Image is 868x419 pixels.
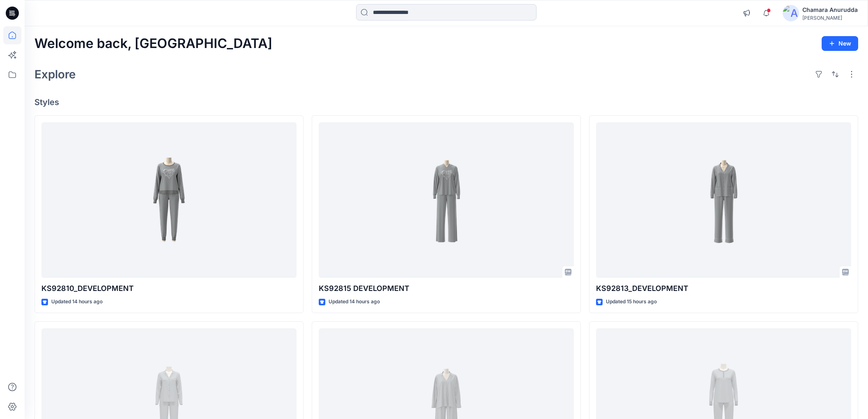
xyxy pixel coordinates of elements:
p: Updated 14 hours ago [329,298,380,306]
button: New [822,36,858,51]
p: Updated 15 hours ago [606,298,657,306]
img: avatar [783,5,799,21]
h4: Styles [34,97,858,107]
p: KS92810_DEVELOPMENT [41,283,297,294]
p: KS92815 DEVELOPMENT [319,283,574,294]
p: Updated 14 hours ago [51,298,103,306]
a: KS92810_DEVELOPMENT [41,122,297,278]
div: [PERSON_NAME] [802,15,858,21]
a: KS92813_DEVELOPMENT [596,122,851,278]
a: KS92815 DEVELOPMENT [319,122,574,278]
h2: Welcome back, [GEOGRAPHIC_DATA] [34,36,272,51]
p: KS92813_DEVELOPMENT [596,283,851,294]
div: Chamara Anurudda [802,5,858,15]
h2: Explore [34,68,76,81]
